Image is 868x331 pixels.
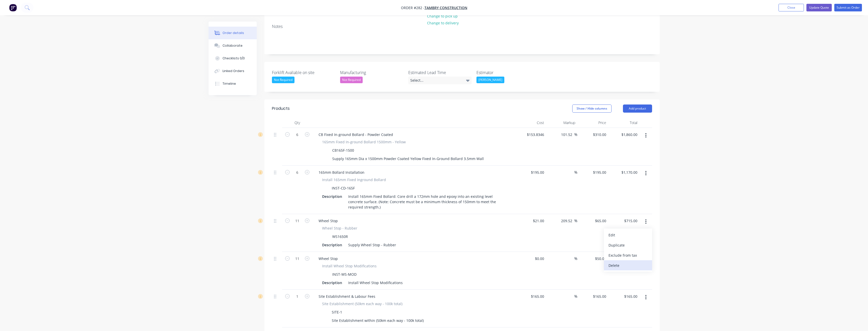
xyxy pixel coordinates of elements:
button: Edit [604,230,652,240]
div: Not Required [340,77,363,83]
button: Change to delivery [424,20,461,26]
button: Checklists 0/0 [209,52,257,65]
button: Linked Orders [209,65,257,77]
button: Change to pick up [424,12,460,19]
a: Tambry Construction [424,5,467,10]
button: Submit as Order [834,4,862,11]
button: Close [779,4,804,11]
div: Install 165mm Fixed Bollard: Core drill a 172mm hole and epoxy into an existing level concrete su... [346,193,506,211]
div: Linked Orders [223,69,244,73]
div: Exclude from tax [608,252,648,259]
div: Site Establishment within (50km each way - 100k total) [330,317,426,324]
span: Wheel Stop - Rubber [322,225,357,231]
div: Qty [282,118,312,128]
div: CB Fixed In-ground Bollard - Powder Coated [315,131,397,138]
div: Duplicate [608,241,648,249]
div: Supply 165mm Dia x 1500mm Powder Coated Yellow Fixed In-Ground Bollard 3.5mm Wall [330,155,486,162]
div: Wheel Stop [315,255,342,262]
div: Edit [608,231,648,239]
div: Delete [608,262,648,269]
div: Select... [408,77,472,84]
span: Order #282 - [401,5,424,10]
div: Cost [515,118,546,128]
div: Description [320,241,344,249]
div: WS1650R [330,233,350,240]
label: Manufacturing [340,69,403,76]
div: [PERSON_NAME] [476,77,504,83]
div: Description [320,193,344,200]
span: Install Wheel Stop Modifications [322,263,377,269]
div: Timeline [223,81,236,86]
div: INST-WS-MOD [330,271,359,278]
div: Collaborate [223,43,243,48]
div: Not Required [272,77,294,83]
button: Exclude from tax [604,250,652,260]
span: % [574,132,577,137]
div: Checklists 0/0 [223,56,245,61]
div: SITE-1 [330,308,344,316]
div: Notes [272,24,652,29]
button: Timeline [209,77,257,90]
span: Site Establishment (50km each way - 100k total) [322,301,402,306]
label: Forklift Avaliable on site [272,69,335,76]
div: CB165F-1500 [330,147,356,154]
span: % [574,293,577,299]
div: Order details [223,31,244,35]
button: Collaborate [209,39,257,52]
span: % [574,169,577,175]
div: Site Establishment & Labour Fees [315,293,379,300]
button: Delete [604,260,652,270]
div: INST-CD-165F [330,184,357,192]
div: Install Wheel Stop Modifications [346,279,405,286]
span: Install 165mm Fixed Inground Bollard [322,177,386,182]
div: Description [320,279,344,286]
button: Add product [623,104,652,113]
div: Price [577,118,608,128]
div: Markup [546,118,577,128]
div: 165mm Bollard Installation [315,169,368,176]
div: Total [608,118,639,128]
img: Factory [9,4,17,11]
label: Estimated Lead Time [408,69,472,76]
button: Order details [209,27,257,39]
label: Estimator [476,69,540,76]
div: Supply Wheel Stop - Rubber [346,241,398,249]
button: Show / Hide columns [572,104,612,113]
div: Products [272,106,290,112]
span: 165mm Fixed In-ground Bollard 1500mm - Yellow [322,139,406,145]
button: Update Quote [806,4,832,11]
span: % [574,256,577,262]
div: Wheel Stop [315,217,342,224]
span: % [574,218,577,224]
button: Duplicate [604,240,652,250]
